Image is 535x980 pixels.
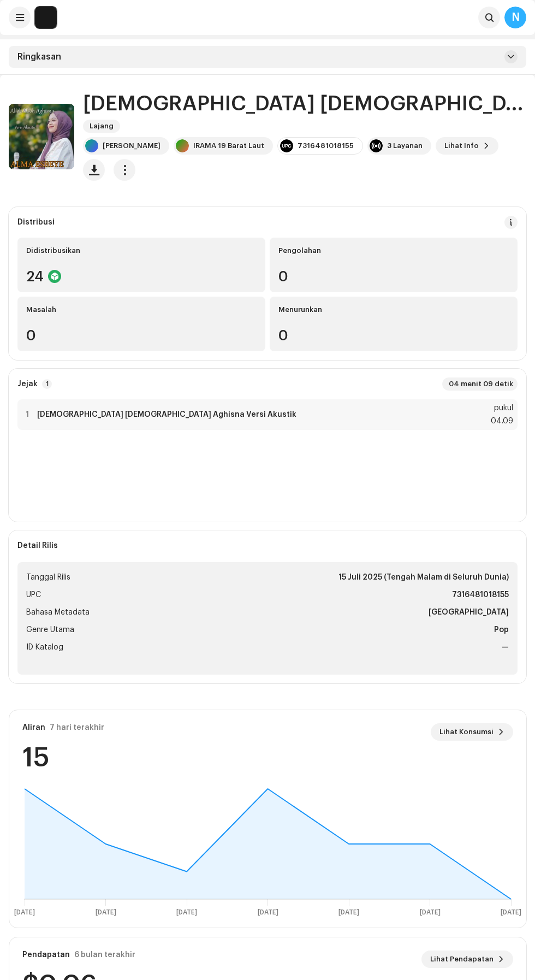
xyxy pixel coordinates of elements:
[449,380,513,387] font: 04 menit 09 detik
[298,142,354,149] font: 7316481018155
[452,591,509,599] font: 7316481018155
[17,52,61,61] font: Ringkasan
[26,626,74,634] font: Genre Utama
[429,609,509,616] font: [GEOGRAPHIC_DATA]
[22,724,45,731] font: Aliran
[26,247,80,254] font: Didistribusikan
[22,951,70,959] font: Pendapatan
[436,137,498,155] button: Lihat Info
[176,909,197,916] text: [DATE]
[26,609,90,616] font: Bahasa Metadata
[421,951,513,968] button: Lihat Pendapatan
[338,909,359,916] text: [DATE]
[17,219,55,226] font: Distribusi
[90,122,114,129] font: Lajang
[494,626,509,634] font: Pop
[50,724,104,731] font: 7 hari terakhir
[26,306,56,313] font: Masalah
[439,728,494,735] font: Lihat Konsumsi
[278,247,321,254] font: Pengolahan
[74,951,135,959] font: 6 bulan terakhir
[501,909,521,916] text: [DATE]
[14,909,35,916] text: [DATE]
[444,142,479,149] font: Lihat Info
[430,955,494,963] font: Lihat Pendapatan
[502,644,509,651] font: —
[26,591,41,599] font: UPC
[338,574,509,581] font: 15 Juli 2025 (Tengah Malam di Seluruh Dunia)
[9,104,74,169] img: 09481ac6-fda8-4d7a-846b-a8868ebd8343
[103,142,160,149] font: [PERSON_NAME]
[26,574,70,581] font: Tanggal Rilis
[431,723,513,741] button: Lihat Konsumsi
[420,909,441,916] text: [DATE]
[193,142,264,149] font: IRAMA 19 Barat Laut
[17,380,38,388] font: Jejak
[258,909,278,916] text: [DATE]
[17,542,58,550] font: Detail Rilis
[96,909,116,916] text: [DATE]
[37,411,296,418] font: [DEMOGRAPHIC_DATA] [DEMOGRAPHIC_DATA] Aghisna Versi Akustik
[46,381,49,387] font: 1
[491,404,513,425] font: pukul 04.09
[387,142,423,149] font: 3 Layanan
[278,306,322,313] font: Menurunkan
[26,644,63,651] font: ID Katalog
[512,12,520,23] font: N
[35,7,57,28] img: de0d2825-999c-4937-b35a-9adca56ee094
